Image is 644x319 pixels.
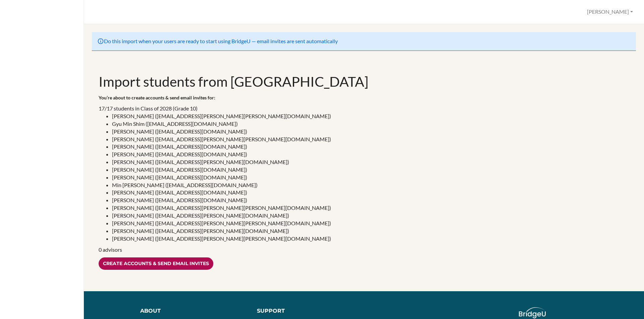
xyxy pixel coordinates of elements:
[112,143,629,151] li: [PERSON_NAME] ([EMAIL_ADDRESS][DOMAIN_NAME])
[99,257,213,270] input: Create accounts & send email invites
[99,72,629,91] h1: Import students from [GEOGRAPHIC_DATA]
[112,174,629,181] li: [PERSON_NAME] ([EMAIL_ADDRESS][DOMAIN_NAME])
[584,6,636,18] button: [PERSON_NAME]
[112,181,629,189] li: Min [PERSON_NAME] ([EMAIL_ADDRESS][DOMAIN_NAME])
[112,204,629,212] li: [PERSON_NAME] ([EMAIL_ADDRESS][PERSON_NAME][PERSON_NAME][DOMAIN_NAME])
[112,166,629,174] li: [PERSON_NAME] ([EMAIL_ADDRESS][DOMAIN_NAME])
[112,220,629,227] li: [PERSON_NAME] ([EMAIL_ADDRESS][PERSON_NAME][PERSON_NAME][DOMAIN_NAME])
[92,32,636,51] div: Do this import when your users are ready to start using BridgeU — email invites are sent automati...
[112,158,629,166] li: [PERSON_NAME] ([EMAIL_ADDRESS][PERSON_NAME][DOMAIN_NAME])
[519,307,546,318] img: logo_white@2x-f4f0deed5e89b7ecb1c2cc34c3e3d731f90f0f143d5ea2071677605dd97b5244.png
[112,120,629,128] li: Gyu Min Shim ([EMAIL_ADDRESS][DOMAIN_NAME])
[99,246,629,254] p: 0 advisors
[112,112,629,120] li: [PERSON_NAME] ([EMAIL_ADDRESS][PERSON_NAME][PERSON_NAME][DOMAIN_NAME])
[112,227,629,235] li: [PERSON_NAME] ([EMAIL_ADDRESS][PERSON_NAME][DOMAIN_NAME])
[112,136,629,143] li: [PERSON_NAME] ([EMAIL_ADDRESS][PERSON_NAME][PERSON_NAME][DOMAIN_NAME])
[112,196,629,204] li: [PERSON_NAME] ([EMAIL_ADDRESS][DOMAIN_NAME])
[99,94,629,101] p: You’re about to create accounts & send email invites for:
[140,307,247,315] div: About
[112,128,629,136] li: [PERSON_NAME] ([EMAIL_ADDRESS][DOMAIN_NAME])
[257,307,358,315] div: Support
[112,151,629,158] li: [PERSON_NAME] ([EMAIL_ADDRESS][DOMAIN_NAME])
[112,212,629,220] li: [PERSON_NAME] ([EMAIL_ADDRESS][PERSON_NAME][DOMAIN_NAME])
[112,189,629,196] li: [PERSON_NAME] ([EMAIL_ADDRESS][DOMAIN_NAME])
[112,235,629,243] li: [PERSON_NAME] ([EMAIL_ADDRESS][PERSON_NAME][PERSON_NAME][DOMAIN_NAME])
[95,72,633,270] div: 17/17 students in Class of 2028 (Grade 10)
